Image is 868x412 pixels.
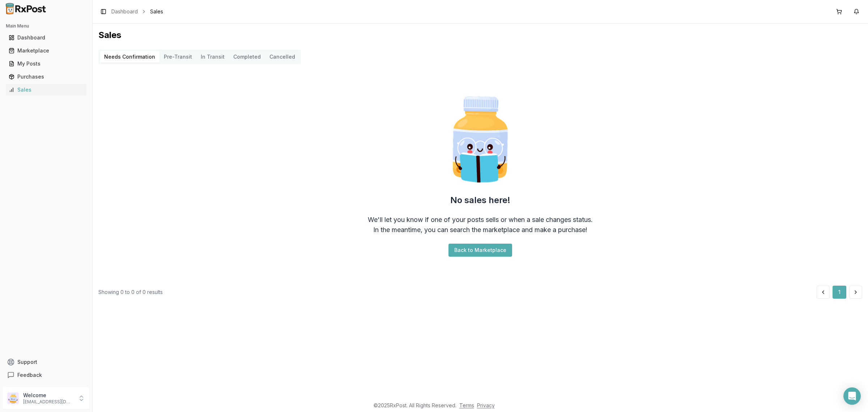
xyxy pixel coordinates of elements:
button: Needs Confirmation [100,51,159,63]
a: Sales [6,83,86,96]
a: My Posts [6,57,86,70]
div: My Posts [9,60,84,67]
div: Showing 0 to 0 of 0 results [98,289,163,296]
a: Dashboard [6,31,86,44]
button: Cancelled [265,51,299,63]
button: 1 [833,286,846,299]
button: Marketplace [3,45,89,56]
nav: breadcrumb [111,8,163,15]
a: Terms [459,402,474,408]
button: Back to Marketplace [448,244,512,257]
button: In Transit [196,51,229,63]
span: Feedback [17,371,42,379]
img: RxPost Logo [3,3,49,14]
a: Privacy [477,402,495,408]
p: [EMAIL_ADDRESS][DOMAIN_NAME] [23,399,73,405]
img: User avatar [7,392,19,404]
button: Completed [229,51,265,63]
a: Marketplace [6,44,86,57]
div: Open Intercom Messenger [843,387,861,405]
p: Welcome [23,392,73,399]
div: Sales [9,86,84,93]
button: Support [3,356,89,369]
div: In the meantime, you can search the marketplace and make a purchase! [373,225,587,235]
a: Purchases [6,70,86,83]
h1: Sales [98,29,862,41]
a: Dashboard [111,8,138,15]
img: Smart Pill Bottle [434,93,527,186]
div: Purchases [9,73,84,80]
button: Feedback [3,369,89,382]
h2: Main Menu [6,23,86,29]
h2: No sales here! [450,194,510,206]
button: Dashboard [3,32,89,43]
div: Marketplace [9,47,84,54]
button: Purchases [3,71,89,83]
button: Pre-Transit [159,51,196,63]
div: We'll let you know if one of your posts sells or when a sale changes status. [368,215,593,225]
button: Sales [3,84,89,96]
button: My Posts [3,58,89,70]
div: Dashboard [9,34,84,41]
span: Sales [150,8,163,15]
